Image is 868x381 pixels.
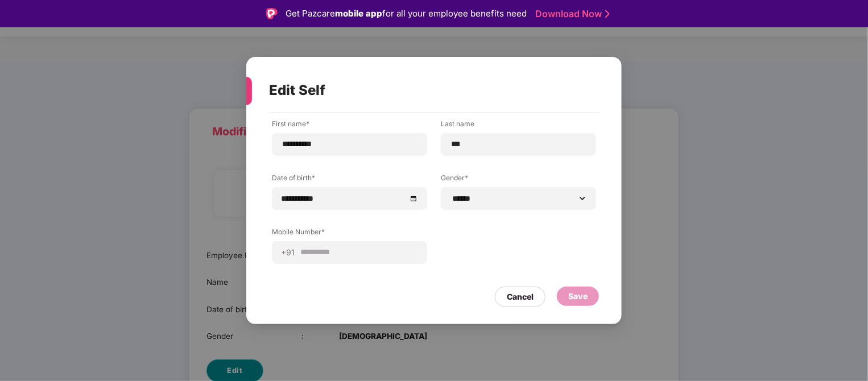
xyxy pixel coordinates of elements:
div: Edit Self [269,68,572,113]
div: Get Pazcare for all your employee benefits need [286,7,527,20]
label: Last name [441,119,596,133]
label: First name* [272,119,427,133]
div: Save [568,290,588,303]
div: Cancel [507,291,534,303]
label: Date of birth* [272,173,427,187]
label: Mobile Number* [272,227,427,241]
a: Download Now [535,8,606,20]
label: Gender* [441,173,596,187]
img: Stroke [605,8,610,20]
span: +91 [281,247,299,258]
strong: mobile app [335,8,382,19]
img: Logo [266,8,278,19]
